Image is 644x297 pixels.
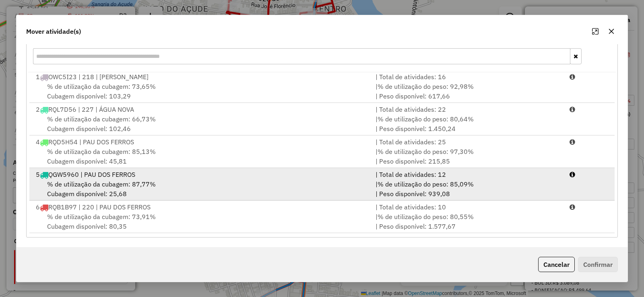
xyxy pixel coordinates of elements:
span: % de utilização da cubagem: 85,13% [47,147,156,156]
span: Mover atividade(s) [26,27,81,36]
div: Cubagem disponível: 45,81 [31,147,371,166]
div: Cubagem disponível: 103,29 [31,82,371,101]
div: | | Peso disponível: 617,66 [371,82,565,101]
div: | | Peso disponível: 1.577,67 [371,212,565,231]
i: Porcentagens após mover as atividades: Cubagem: 67,22% Peso: 81,20% [570,106,575,113]
div: | Total de atividades: 16 [371,72,565,82]
span: OWC5I23 | 218 | [PERSON_NAME] [48,73,149,81]
div: 6 [31,202,371,212]
span: % de utilização do peso: 80,55% [378,213,474,221]
span: % de utilização da cubagem: 66,73% [47,115,156,123]
span: % de utilização do peso: 80,64% [378,115,474,123]
button: Cancelar [538,257,575,272]
span: % de utilização da cubagem: 73,91% [47,213,156,221]
span: % de utilização da cubagem: 73,65% [47,82,156,90]
div: Cubagem disponível: 80,35 [31,212,371,231]
div: 5 QGW5960 | PAU DOS FERROS [31,170,371,179]
div: 4 RQD5H54 | PAU DOS FERROS [31,137,371,147]
div: 1 [31,72,371,82]
div: | Total de atividades: 10 [371,202,565,212]
i: Porcentagens após mover as atividades: Cubagem: 85,62% Peso: 97,83% [570,139,575,145]
span: % de utilização do peso: 85,09% [378,180,474,188]
div: | | Peso disponível: 1.450,24 [371,114,565,133]
div: | Total de atividades: 12 [371,170,565,179]
div: | | Peso disponível: 215,85 [371,147,565,166]
div: | Total de atividades: 22 [371,104,565,114]
div: Cubagem disponível: 25,68 [31,179,371,199]
i: Porcentagens após mover as atividades: Cubagem: 74,40% Peso: 81,07% [570,204,575,210]
div: | Total de atividades: 25 [371,137,565,147]
div: | | Peso disponível: 939,08 [371,179,565,199]
span: RQL7D56 | 227 | ÁGUA NOVA [48,105,134,113]
button: Maximize [589,25,602,38]
span: RQB1B97 | 220 | PAU DOS FERROS [48,203,151,211]
span: % de utilização da cubagem: 87,77% [47,180,156,188]
i: Porcentagens após mover as atividades: Cubagem: 88,49% Peso: 85,77% [570,171,575,178]
i: Porcentagens após mover as atividades: Cubagem: 74,03% Peso: 93,46% [570,74,575,80]
span: % de utilização do peso: 92,98% [378,82,474,90]
div: Cubagem disponível: 102,46 [31,114,371,133]
span: % de utilização do peso: 97,30% [378,147,474,156]
div: 2 [31,104,371,114]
